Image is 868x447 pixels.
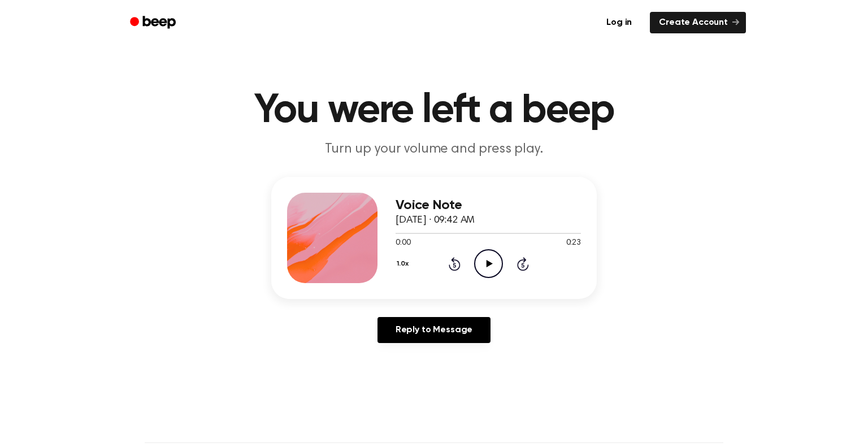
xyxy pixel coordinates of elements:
span: 0:23 [566,237,581,249]
a: Reply to Message [377,317,491,343]
h3: Voice Note [396,198,581,213]
a: Log in [595,10,643,36]
h1: You were left a beep [145,90,723,131]
p: Turn up your volume and press play. [217,140,651,159]
span: [DATE] · 09:42 AM [396,215,475,225]
a: Create Account [650,12,746,33]
button: 1.0x [396,254,413,274]
span: 0:00 [396,237,410,249]
a: Beep [122,12,186,34]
